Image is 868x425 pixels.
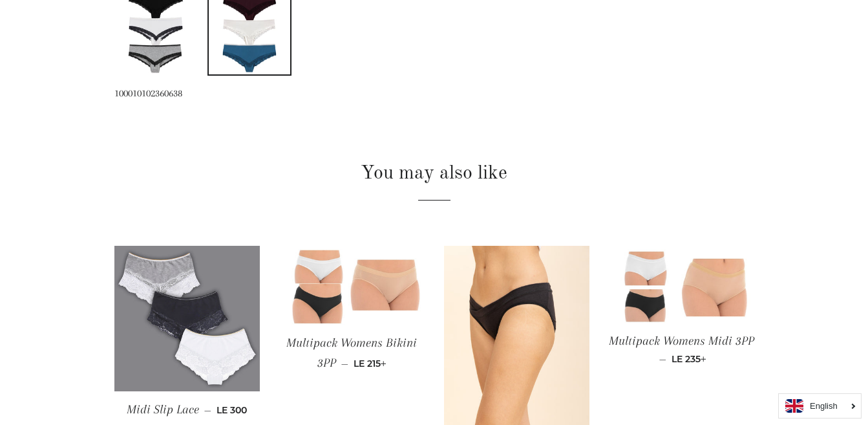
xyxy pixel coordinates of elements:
[279,325,425,382] a: Multipack Womens Bikini 3PP — LE 215
[810,402,838,410] i: English
[672,353,706,365] span: LE 235
[609,323,754,376] a: Multipack Womens Midi 3PP — LE 235
[114,87,182,99] span: 100010102360638
[127,402,199,417] span: Midi Slip Lace
[217,404,247,416] span: LE 300
[354,358,386,369] span: LE 215
[286,336,417,370] span: Multipack Womens Bikini 3PP
[609,334,754,348] span: Multipack Womens Midi 3PP
[785,399,854,413] a: English
[114,160,754,187] h2: You may also like
[341,358,348,369] span: —
[659,353,666,365] span: —
[204,404,211,416] span: —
